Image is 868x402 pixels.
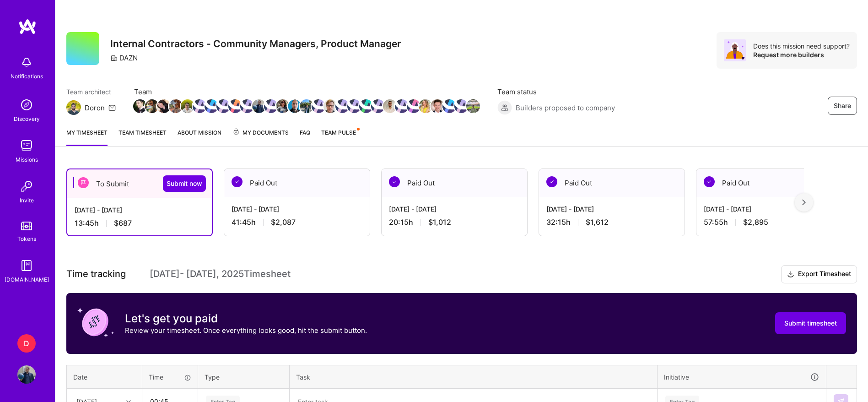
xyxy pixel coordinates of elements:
[300,128,310,146] a: FAQ
[14,114,40,124] div: Discovery
[67,169,212,198] div: To Submit
[431,98,443,114] a: Team Member Avatar
[743,217,768,227] span: $2,895
[114,218,132,228] span: $687
[17,177,36,196] img: Invite
[784,319,837,328] span: Submit timesheet
[802,199,806,206] img: right
[224,169,370,197] div: Paid Out
[408,98,420,114] a: Team Member Avatar
[110,53,138,63] div: DAZN
[781,265,857,283] button: Export Timesheet
[264,99,278,113] img: Team Member Avatar
[382,169,527,197] div: Paid Out
[181,99,194,113] img: Team Member Avatar
[17,96,36,114] img: discovery
[834,101,851,110] span: Share
[497,87,615,97] span: Team status
[395,99,409,113] img: Team Member Avatar
[336,98,348,114] a: Team Member Avatar
[194,98,205,114] a: Team Member Avatar
[167,179,202,188] span: Submit now
[150,268,291,280] span: [DATE] - [DATE] , 2025 Timesheet
[516,103,615,113] span: Builders proposed to company
[16,155,38,164] div: Missions
[419,99,432,113] img: Team Member Avatar
[67,365,142,389] th: Date
[586,217,609,227] span: $1,612
[372,98,384,114] a: Team Member Avatar
[20,196,34,205] div: Invite
[11,71,43,81] div: Notifications
[193,99,206,113] img: Team Member Avatar
[407,99,421,113] img: Team Member Avatar
[704,176,715,187] img: Paid Out
[546,217,677,227] div: 32:15 h
[383,99,397,113] img: Team Member Avatar
[78,177,89,188] img: To Submit
[21,222,32,230] img: tokens
[265,98,277,114] a: Team Member Avatar
[232,128,289,146] a: My Documents
[289,98,301,114] a: Team Member Avatar
[431,99,444,113] img: Team Member Avatar
[205,99,218,113] img: Team Member Avatar
[66,128,108,146] a: My timesheet
[420,98,431,114] a: Team Member Avatar
[389,217,520,227] div: 20:15 h
[324,98,336,114] a: Team Member Avatar
[134,98,146,114] a: Team Member Avatar
[442,99,456,113] img: Team Member Avatar
[696,169,842,197] div: Paid Out
[17,256,36,275] img: guide book
[17,136,36,155] img: teamwork
[17,334,36,353] div: D
[18,18,37,35] img: logo
[133,99,147,113] img: Team Member Avatar
[205,98,217,114] a: Team Member Avatar
[15,334,38,353] a: D
[182,98,194,114] a: Team Member Avatar
[348,98,360,114] a: Team Member Avatar
[704,217,835,227] div: 57:55 h
[66,268,126,280] span: Time tracking
[539,169,685,197] div: Paid Out
[170,98,182,114] a: Team Member Avatar
[169,99,183,113] img: Team Member Avatar
[312,99,325,113] img: Team Member Avatar
[157,99,171,113] img: Team Member Avatar
[85,103,105,113] div: Doron
[389,204,520,214] div: [DATE] - [DATE]
[664,372,819,382] div: Initiative
[359,99,373,113] img: Team Member Avatar
[704,204,835,214] div: [DATE] - [DATE]
[360,98,372,114] a: Team Member Avatar
[389,176,400,187] img: Paid Out
[497,100,512,115] img: Builders proposed to company
[276,99,290,113] img: Team Member Avatar
[110,38,401,49] h3: Internal Contractors - Community Managers, Product Manager
[301,98,313,114] a: Team Member Avatar
[300,99,313,113] img: Team Member Avatar
[347,99,361,113] img: Team Member Avatar
[134,87,479,97] span: Team
[110,54,118,62] i: icon CompanyGray
[66,100,81,115] img: Team Architect
[15,365,38,384] a: User Avatar
[17,365,36,384] img: User Avatar
[17,53,36,71] img: bell
[240,99,254,113] img: Team Member Avatar
[216,99,230,113] img: Team Member Avatar
[232,176,243,187] img: Paid Out
[371,99,385,113] img: Team Member Avatar
[321,128,359,146] a: Team Pulse
[158,98,170,114] a: Team Member Avatar
[787,270,794,279] i: icon Download
[775,312,846,334] button: Submit timesheet
[149,372,191,382] div: Time
[252,99,266,113] img: Team Member Avatar
[108,104,116,111] i: icon Mail
[232,217,362,227] div: 41:45 h
[125,312,367,326] h3: Let's get you paid
[146,98,158,114] a: Team Member Avatar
